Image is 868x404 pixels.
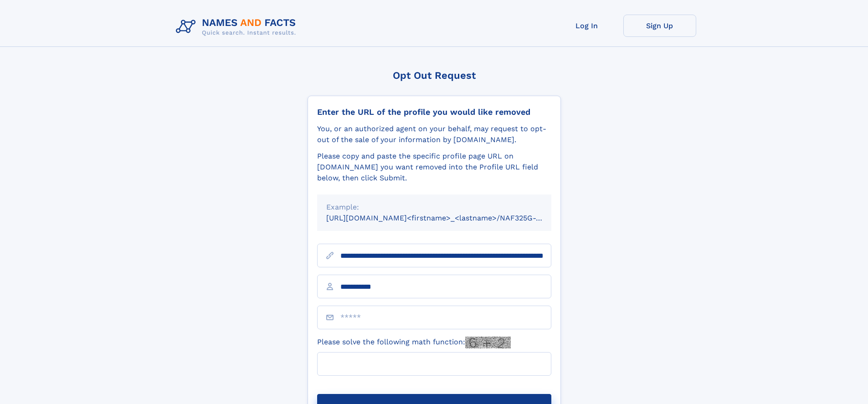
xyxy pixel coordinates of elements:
div: You, or an authorized agent on your behalf, may request to opt-out of the sale of your informatio... [317,123,551,145]
small: [URL][DOMAIN_NAME]<firstname>_<lastname>/NAF325G-xxxxxxxx [326,214,569,222]
div: Enter the URL of the profile you would like removed [317,107,551,117]
div: Please copy and paste the specific profile page URL on [DOMAIN_NAME] you want removed into the Pr... [317,151,551,184]
div: Example: [326,202,542,213]
a: Log In [550,15,623,37]
label: Please solve the following math function: [317,337,511,348]
div: Opt Out Request [308,70,561,81]
a: Sign Up [623,15,696,37]
img: Logo Names and Facts [172,15,303,39]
